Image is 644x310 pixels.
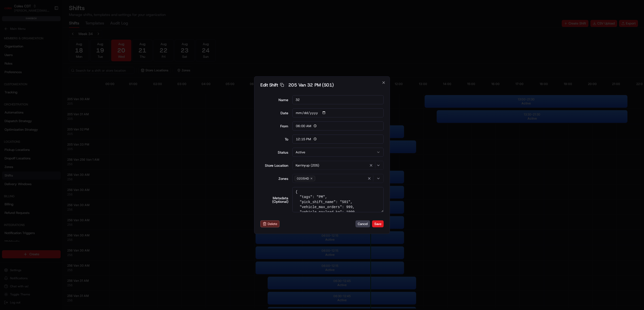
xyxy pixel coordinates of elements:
[3,71,41,80] a: 📗Knowledge Base
[5,48,14,57] img: 1736555255976-a54dd68f-1ca7-489b-9aae-adbdc363a1c4
[260,137,288,141] div: To
[260,163,288,167] label: Store Location
[260,124,288,128] div: From
[260,150,288,154] label: Status
[10,73,38,78] span: Knowledge Base
[17,53,64,57] div: We're available if you need us!
[43,74,47,78] div: 💻
[292,187,384,212] textarea: { "tags": "PM", "pick_shift_name": "S01", "vehicle_max_orders": 999, "vehicle_payload_kg": 1000, ...
[48,73,81,78] span: API Documentation
[296,163,319,167] span: Karrinyup (205)
[86,50,92,56] button: Start new chat
[260,196,288,203] label: Metadata (Optional)
[292,95,384,104] input: Shift name
[260,82,384,87] h2: Edit Shift
[260,220,279,227] button: Delete
[260,177,288,180] label: Zones
[372,220,384,228] button: Save
[35,85,61,89] a: Powered byPylon
[260,111,288,115] label: Date
[17,48,83,53] div: Start new chat
[41,71,83,80] a: 💻API Documentation
[288,82,334,87] span: 205 Van 32 PM (S01)
[13,33,83,38] input: Clear
[5,5,15,15] img: Nash
[50,86,61,89] span: Pylon
[5,74,9,78] div: 📗
[355,220,370,228] button: Cancel
[292,161,384,170] button: Karrinyup (205)
[260,98,288,101] label: Name
[292,174,384,183] button: 0205HD
[5,20,92,28] p: Welcome 👋
[297,176,309,180] span: 0205HD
